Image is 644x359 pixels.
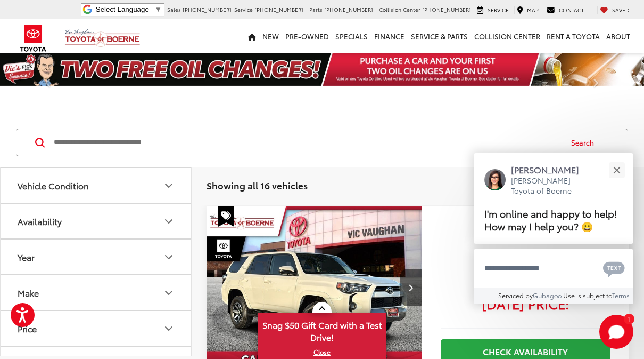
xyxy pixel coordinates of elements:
div: Availability [162,215,175,228]
button: PricePrice [1,311,192,346]
a: Map [514,6,541,14]
span: Map [527,6,539,14]
svg: Start Chat [599,315,633,349]
p: [PERSON_NAME] [511,164,590,175]
span: [DATE] Price: [441,298,610,309]
svg: Text [603,260,625,277]
img: Vic Vaughan Toyota of Boerne [64,29,141,47]
button: Next image [400,269,422,306]
span: Parts [309,5,323,13]
button: Close [605,158,628,181]
div: Year [18,252,35,262]
a: Finance [371,19,408,53]
a: Rent a Toyota [543,19,603,53]
button: Chat with SMS [600,256,628,280]
div: Price [162,322,175,335]
span: Select Language [96,5,149,13]
div: Price [18,323,37,333]
input: Search by Make, Model, or Keyword [53,130,561,155]
a: Collision Center [471,19,543,53]
button: Vehicle ConditionVehicle Condition [1,168,192,203]
div: Close[PERSON_NAME][PERSON_NAME] Toyota of BoerneI'm online and happy to help! How may I help you?... [474,153,633,304]
button: MakeMake [1,275,192,310]
div: Make [18,288,39,298]
button: AvailabilityAvailability [1,204,192,238]
span: [PHONE_NUMBER] [422,5,471,13]
span: I'm online and happy to help! How may I help you? 😀 [484,206,617,233]
span: Sales [167,5,181,13]
span: ▼ [155,5,162,13]
div: Vehicle Condition [162,179,175,192]
a: Service & Parts: Opens in a new tab [408,19,471,53]
a: Specials [332,19,371,53]
button: Search [561,129,609,156]
a: About [603,19,633,53]
a: New [259,19,282,53]
span: Serviced by [498,291,533,300]
textarea: Type your message [474,249,633,288]
button: Toggle Chat Window [599,315,633,349]
p: [PERSON_NAME] Toyota of Boerne [511,175,590,196]
span: Saved [612,6,630,14]
div: Year [162,251,175,264]
img: Toyota [13,21,53,55]
a: Home [245,19,259,53]
a: Terms [612,291,630,300]
span: [PHONE_NUMBER] [183,5,232,13]
span: Special [218,206,234,227]
a: Select Language​ [96,5,162,13]
span: [PHONE_NUMBER] [254,5,303,13]
span: Snag $50 Gift Card with a Test Drive! [259,314,385,346]
a: Service [474,6,511,14]
span: Service [234,5,253,13]
div: Make [162,286,175,299]
a: My Saved Vehicles [597,6,632,14]
a: Contact [544,6,587,14]
a: Pre-Owned [282,19,332,53]
span: $42,200 [441,266,610,293]
span: Showing all 16 vehicles [207,179,308,192]
span: Service [488,6,509,14]
a: Gubagoo. [533,291,563,300]
button: YearYear [1,240,192,274]
span: Use is subject to [563,291,612,300]
span: Collision Center [379,5,420,13]
span: 1 [628,316,630,321]
span: [PHONE_NUMBER] [324,5,373,13]
span: Contact [559,6,584,14]
div: Availability [18,216,62,226]
div: Vehicle Condition [18,180,89,190]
